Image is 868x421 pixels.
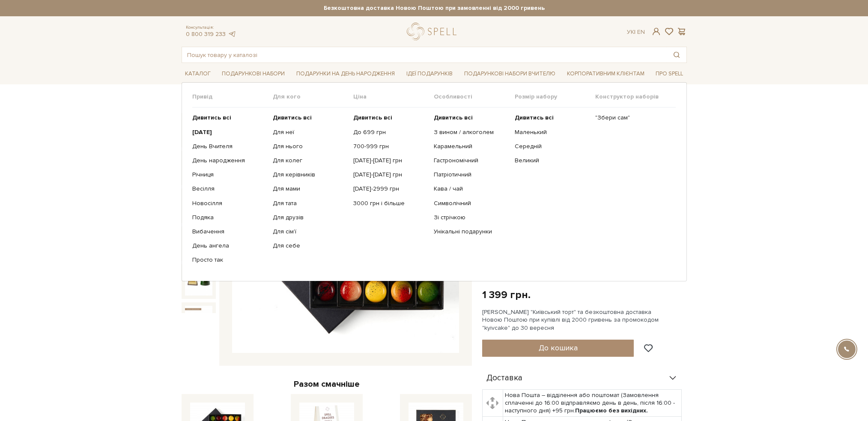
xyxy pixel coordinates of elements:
[595,93,676,101] span: Конструктор наборів
[515,157,589,164] a: Великий
[192,114,231,121] b: Дивитись всі
[192,214,266,221] a: Подяка
[273,93,353,101] span: Для кого
[482,308,687,332] div: [PERSON_NAME] "Київський торт" та безкоштовна доставка Новою Поштою при купівлі від 2000 гривень ...
[434,128,508,136] a: З вином / алкоголем
[273,171,347,179] a: Для керівників
[186,30,226,38] a: 0 800 319 233
[515,114,589,122] a: Дивитись всі
[192,185,266,193] a: Весілля
[353,93,434,101] span: Ціна
[407,23,460,40] a: logo
[192,157,266,164] a: День народження
[218,67,288,81] a: Подарункові набори
[182,82,687,281] div: Каталог
[273,128,347,136] a: Для неї
[273,185,347,193] a: Для мами
[564,67,648,81] a: Корпоративним клієнтам
[273,228,347,236] a: Для сім'ї
[293,67,398,81] a: Подарунки на День народження
[503,389,682,417] td: Нова Пошта – відділення або поштомат (Замовлення сплаченні до 16:00 відправляємо день в день, піс...
[434,93,514,101] span: Особливості
[353,171,427,179] a: [DATE]-[DATE] грн
[182,67,214,81] a: Каталог
[185,306,212,333] img: Сет цукерок Авантюрист
[434,114,508,122] a: Дивитись всі
[186,25,236,30] span: Консультація:
[627,28,645,36] div: Ук
[434,214,508,221] a: Зі стрічкою
[353,157,427,164] a: [DATE]-[DATE] грн
[482,288,531,302] div: 1 399 грн.
[353,185,427,193] a: [DATE]-2999 грн
[434,228,508,236] a: Унікальні подарунки
[192,200,266,207] a: Новосілля
[273,214,347,221] a: Для друзів
[515,143,589,150] a: Середній
[192,93,273,101] span: Привід
[185,268,212,295] img: Сет цукерок Авантюрист
[353,143,427,150] a: 700-999 грн
[182,47,667,63] input: Пошук товару у каталозі
[652,67,686,81] a: Про Spell
[667,47,686,63] button: Пошук товару у каталозі
[515,93,595,101] span: Розмір набору
[182,379,472,390] div: Разом смачніше
[182,4,687,12] strong: Безкоштовна доставка Новою Поштою при замовленні від 2000 гривень
[434,157,508,164] a: Гастрономічний
[353,200,427,207] a: 3000 грн і більше
[353,114,427,122] a: Дивитись всі
[192,143,266,150] a: День Вчителя
[273,242,347,250] a: Для себе
[486,374,522,382] span: Доставка
[192,242,266,250] a: День ангела
[403,67,456,81] a: Ідеї подарунків
[192,128,266,136] a: [DATE]
[228,30,236,38] a: telegram
[434,171,508,179] a: Патріотичний
[273,114,312,121] b: Дивитись всі
[482,340,634,357] button: До кошика
[515,114,554,121] b: Дивитись всі
[192,171,266,179] a: Річниця
[634,28,635,36] span: |
[273,143,347,150] a: Для нього
[192,128,212,136] b: [DATE]
[353,128,427,136] a: До 699 грн
[192,256,266,264] a: Просто так
[539,343,578,352] span: До кошика
[273,114,347,122] a: Дивитись всі
[434,185,508,193] a: Кава / чай
[434,200,508,207] a: Символічний
[575,407,648,414] b: Працюємо без вихідних.
[434,114,473,121] b: Дивитись всі
[461,66,559,81] a: Подарункові набори Вчителю
[637,28,645,36] a: En
[353,114,392,121] b: Дивитись всі
[515,128,589,136] a: Маленький
[595,114,669,122] a: "Збери сам"
[192,114,266,122] a: Дивитись всі
[192,228,266,236] a: Вибачення
[434,143,508,150] a: Карамельний
[273,157,347,164] a: Для колег
[273,200,347,207] a: Для тата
